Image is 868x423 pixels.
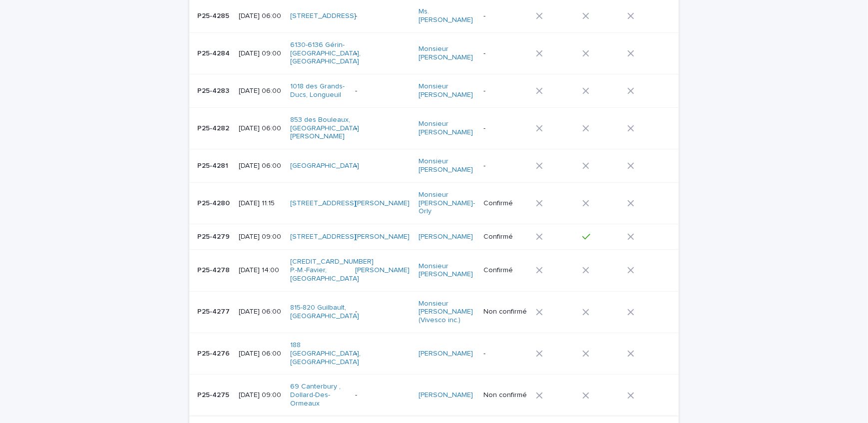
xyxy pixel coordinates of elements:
[483,266,528,275] p: Confirmé
[355,391,411,400] p: -
[290,82,346,99] a: 1018 des Grands-Ducs, Longueuil
[197,47,232,58] p: P25-4284
[239,124,282,133] p: [DATE] 06:00
[419,7,474,24] a: Ms. [PERSON_NAME]
[419,233,473,241] a: [PERSON_NAME]
[197,122,231,133] p: P25-4282
[355,87,411,95] p: -
[189,74,679,108] tr: P25-4283P25-4283 [DATE] 06:001018 des Grands-Ducs, Longueuil -Monsieur [PERSON_NAME] -
[290,383,346,408] a: 69 Canterbury , Dollard-Des-Ormeaux
[419,157,474,174] a: Monsieur [PERSON_NAME]
[197,10,231,20] p: P25-4285
[197,231,232,241] p: P25-4279
[197,348,232,358] p: P25-4276
[355,308,411,316] p: -
[483,233,528,241] p: Confirmé
[419,350,473,358] a: [PERSON_NAME]
[189,149,679,183] tr: P25-4281P25-4281 [DATE] 06:00[GEOGRAPHIC_DATA] -Monsieur [PERSON_NAME] -
[483,49,528,58] p: -
[290,41,361,66] a: 6130-6136 Gérin-[GEOGRAPHIC_DATA], [GEOGRAPHIC_DATA]
[197,389,231,400] p: P25-4275
[355,124,411,133] p: -
[483,308,528,316] p: Non confirmé
[355,49,411,58] p: -
[197,306,232,316] p: P25-4277
[355,199,410,208] a: [PERSON_NAME]
[483,350,528,358] p: -
[290,341,361,366] a: 188 [GEOGRAPHIC_DATA], [GEOGRAPHIC_DATA]
[239,49,282,58] p: [DATE] 09:00
[419,262,474,279] a: Monsieur [PERSON_NAME]
[419,120,474,137] a: Monsieur [PERSON_NAME]
[189,375,679,416] tr: P25-4275P25-4275 [DATE] 09:0069 Canterbury , Dollard-Des-Ormeaux -[PERSON_NAME] Non confirmé
[483,391,528,400] p: Non confirmé
[355,266,410,275] a: [PERSON_NAME]
[239,233,282,241] p: [DATE] 09:00
[419,82,474,99] a: Monsieur [PERSON_NAME]
[197,85,231,95] p: P25-4283
[239,199,282,208] p: [DATE] 11:15
[290,116,359,141] a: 853 des Bouleaux, [GEOGRAPHIC_DATA][PERSON_NAME]
[290,233,356,241] a: [STREET_ADDRESS]
[197,197,232,208] p: P25-4280
[197,160,230,170] p: P25-4281
[189,250,679,291] tr: P25-4278P25-4278 [DATE] 14:00[CREDIT_CARD_NUMBER] P.-M.-Favier, [GEOGRAPHIC_DATA] [PERSON_NAME] M...
[239,162,282,170] p: [DATE] 06:00
[189,182,679,224] tr: P25-4280P25-4280 [DATE] 11:15[STREET_ADDRESS] [PERSON_NAME] Monsieur [PERSON_NAME]-Orly Confirmé
[290,12,356,20] a: [STREET_ADDRESS]
[483,12,528,20] p: -
[239,391,282,400] p: [DATE] 09:00
[239,350,282,358] p: [DATE] 06:00
[483,162,528,170] p: -
[189,107,679,149] tr: P25-4282P25-4282 [DATE] 06:00853 des Bouleaux, [GEOGRAPHIC_DATA][PERSON_NAME] -Monsieur [PERSON_N...
[290,258,374,283] a: [CREDIT_CARD_NUMBER] P.-M.-Favier, [GEOGRAPHIC_DATA]
[239,12,282,20] p: [DATE] 06:00
[355,233,410,241] a: [PERSON_NAME]
[239,308,282,316] p: [DATE] 06:00
[189,333,679,374] tr: P25-4276P25-4276 [DATE] 06:00188 [GEOGRAPHIC_DATA], [GEOGRAPHIC_DATA] -[PERSON_NAME] -
[483,199,528,208] p: Confirmé
[290,162,359,170] a: [GEOGRAPHIC_DATA]
[419,300,474,325] a: Monsieur [PERSON_NAME] (Vivesco inc.)
[355,12,411,20] p: -
[189,291,679,333] tr: P25-4277P25-4277 [DATE] 06:00815-820 Guilbault, [GEOGRAPHIC_DATA] -Monsieur [PERSON_NAME] (Vivesc...
[419,191,475,216] a: Monsieur [PERSON_NAME]-Orly
[483,87,528,95] p: -
[197,264,232,275] p: P25-4278
[239,266,282,275] p: [DATE] 14:00
[290,199,356,208] a: [STREET_ADDRESS]
[355,162,411,170] p: -
[189,224,679,250] tr: P25-4279P25-4279 [DATE] 09:00[STREET_ADDRESS] [PERSON_NAME] [PERSON_NAME] Confirmé
[419,391,473,400] a: [PERSON_NAME]
[483,124,528,133] p: -
[189,32,679,74] tr: P25-4284P25-4284 [DATE] 09:006130-6136 Gérin-[GEOGRAPHIC_DATA], [GEOGRAPHIC_DATA] -Monsieur [PERS...
[355,350,411,358] p: -
[419,45,474,62] a: Monsieur [PERSON_NAME]
[239,87,282,95] p: [DATE] 06:00
[290,304,359,321] a: 815-820 Guilbault, [GEOGRAPHIC_DATA]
